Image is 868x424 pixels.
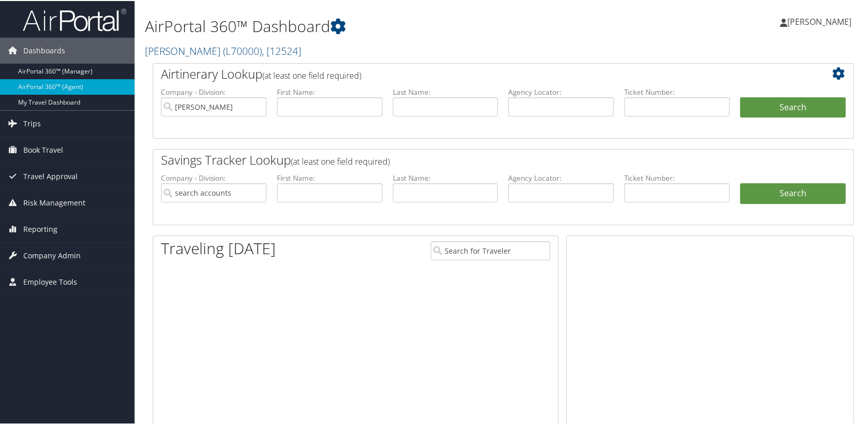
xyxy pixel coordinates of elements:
span: Company Admin [23,242,81,268]
a: [PERSON_NAME] [780,5,862,36]
span: Travel Approval [23,163,78,188]
h2: Airtinerary Lookup [161,64,787,82]
span: Employee Tools [23,268,77,294]
span: Reporting [23,215,57,241]
label: Last Name: [393,86,498,96]
h1: Traveling [DATE] [161,237,276,258]
span: [PERSON_NAME] [787,15,851,26]
span: , [ 12524 ] [262,43,301,57]
span: (at least one field required) [291,155,390,166]
span: ( L70000 ) [223,43,262,57]
label: Company - Division: [161,172,267,182]
span: Dashboards [23,37,65,63]
span: (at least one field required) [262,69,361,80]
label: First Name: [277,86,382,96]
label: Agency Locator: [508,172,614,182]
span: Trips [23,110,41,136]
a: Search [740,182,846,203]
input: Search for Traveler [431,240,550,259]
label: Agency Locator: [508,86,614,96]
h1: AirPortal 360™ Dashboard [145,14,623,36]
a: [PERSON_NAME] [145,43,301,57]
h2: Savings Tracker Lookup [161,150,787,168]
span: Risk Management [23,189,85,215]
label: Last Name: [393,172,498,182]
label: Ticket Number: [624,172,730,182]
span: Book Travel [23,136,63,162]
label: Company - Division: [161,86,267,96]
input: search accounts [161,182,267,201]
label: Ticket Number: [624,86,730,96]
label: First Name: [277,172,382,182]
button: Search [740,96,846,117]
img: airportal-logo.png [23,7,126,31]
